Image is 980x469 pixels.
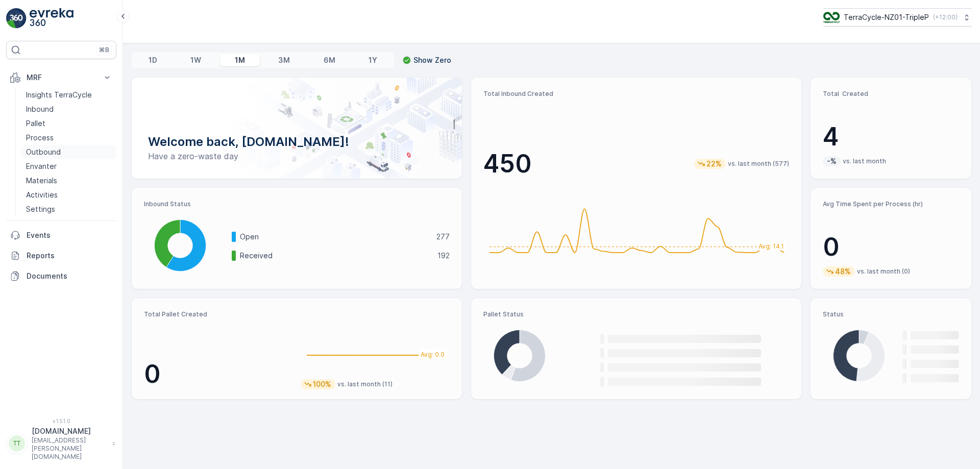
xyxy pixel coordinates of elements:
[32,436,107,461] p: [EMAIL_ADDRESS][PERSON_NAME][DOMAIN_NAME]
[144,359,292,389] p: 0
[27,271,112,281] p: Documents
[144,200,450,208] p: Inbound Status
[27,230,112,240] p: Events
[324,55,335,65] p: 6M
[240,251,431,261] p: Received
[823,8,972,27] button: TerraCycle-NZ01-TripleP(+12:00)
[933,13,958,21] p: ( +12:00 )
[26,147,61,157] p: Outbound
[6,8,27,29] img: logo
[6,426,116,461] button: TT[DOMAIN_NAME][EMAIL_ADDRESS][PERSON_NAME][DOMAIN_NAME]
[6,245,116,266] a: Reports
[834,266,852,277] p: 48%
[6,418,116,424] span: v 1.51.0
[436,232,450,242] p: 277
[22,116,116,131] a: Pallet
[26,176,57,186] p: Materials
[26,118,45,129] p: Pallet
[857,267,910,276] p: vs. last month (0)
[26,133,54,143] p: Process
[99,46,109,54] p: ⌘B
[728,160,789,168] p: vs. last month (577)
[9,435,25,452] div: TT
[26,190,58,200] p: Activities
[437,251,450,261] p: 192
[22,145,116,159] a: Outbound
[148,134,446,150] p: Welcome back, [DOMAIN_NAME]!
[148,150,446,162] p: Have a zero-waste day
[6,67,116,88] button: MRF
[27,251,112,261] p: Reports
[26,204,55,214] p: Settings
[483,149,532,179] p: 450
[235,55,245,65] p: 1M
[22,102,116,116] a: Inbound
[413,55,451,65] p: Show Zero
[240,232,430,242] p: Open
[22,174,116,188] a: Materials
[337,380,393,388] p: vs. last month (11)
[369,55,377,65] p: 1Y
[823,121,959,152] p: 4
[30,8,73,29] img: logo_light-DOdMpM7g.png
[32,426,107,436] p: [DOMAIN_NAME]
[26,90,92,100] p: Insights TerraCycle
[26,161,57,171] p: Envanter
[22,188,116,202] a: Activities
[823,90,959,98] p: Total Created
[826,156,838,166] p: -%
[823,310,959,318] p: Status
[705,159,723,169] p: 22%
[312,379,332,389] p: 100%
[823,12,840,23] img: TC_7kpGtVS.png
[6,266,116,286] a: Documents
[843,157,886,165] p: vs. last month
[190,55,201,65] p: 1W
[483,310,789,318] p: Pallet Status
[823,232,959,262] p: 0
[844,12,929,22] p: TerraCycle-NZ01-TripleP
[27,72,96,83] p: MRF
[26,104,54,114] p: Inbound
[483,90,789,98] p: Total Inbound Created
[22,88,116,102] a: Insights TerraCycle
[278,55,290,65] p: 3M
[22,131,116,145] a: Process
[22,202,116,216] a: Settings
[823,200,959,208] p: Avg Time Spent per Process (hr)
[22,159,116,174] a: Envanter
[144,310,292,318] p: Total Pallet Created
[6,225,116,245] a: Events
[149,55,157,65] p: 1D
